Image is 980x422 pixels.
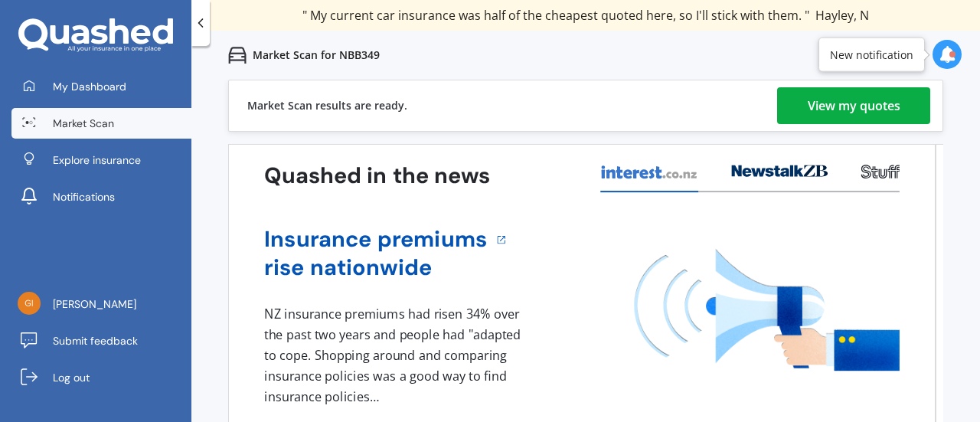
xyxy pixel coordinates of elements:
a: Insurance premiums [264,225,487,254]
span: Market Scan [53,116,114,131]
span: Submit feedback [53,333,138,348]
img: adb2ced54450a50092c553a8cf2c4b25 [18,292,41,315]
span: [PERSON_NAME] [53,296,136,312]
h3: Quashed in the news [264,162,490,190]
a: Notifications [11,182,191,212]
span: Notifications [53,189,115,204]
span: Explore insurance [53,152,141,168]
div: NZ insurance premiums had risen 34% over the past two years and people had "adapted to cope. Shop... [264,304,526,407]
div: New notification [830,47,913,62]
a: Explore insurance [11,145,191,175]
span: My Dashboard [53,79,126,94]
a: Log out [11,362,191,393]
a: Market Scan [11,108,191,139]
a: View my quotes [777,87,930,124]
img: car.f15378c7a67c060ca3f3.svg [228,46,247,64]
span: Log out [53,370,90,385]
img: media image [634,249,900,371]
a: rise nationwide [264,254,487,282]
p: Market Scan for NBB349 [253,47,380,63]
div: Market Scan results are ready. [247,80,407,131]
a: Submit feedback [11,325,191,356]
div: View my quotes [808,87,900,124]
a: My Dashboard [11,71,191,102]
a: [PERSON_NAME] [11,289,191,319]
